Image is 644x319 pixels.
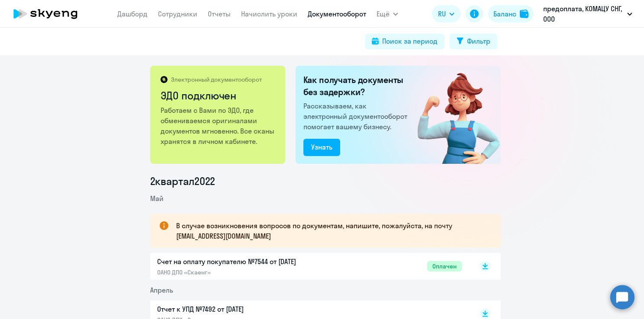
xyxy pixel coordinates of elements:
[303,101,411,132] p: Рассказываем, как электронный документооборот помогает вашему бизнесу.
[450,34,497,49] button: Фильтр
[403,66,501,164] img: connected
[303,139,340,156] button: Узнать
[157,256,339,267] p: Счет на оплату покупателю №7544 от [DATE]
[308,10,366,18] a: Документооборот
[117,10,148,18] a: Дашборд
[432,5,460,22] button: RU
[467,36,490,46] div: Фильтр
[493,9,516,19] div: Баланс
[488,5,534,22] button: Балансbalance
[157,304,339,314] p: Отчет к УПД №7492 от [DATE]
[158,10,197,18] a: Сотрудники
[150,174,501,188] li: 2 квартал 2022
[176,220,485,241] p: В случае возникновения вопросов по документам, напишите, пожалуйста, на почту [EMAIL_ADDRESS][DOM...
[303,74,411,98] h2: Как получать документы без задержки?
[157,256,462,276] a: Счет на оплату покупателю №7544 от [DATE]ОАНО ДПО «Скаенг»Оплачен
[382,36,438,46] div: Поиск за период
[543,3,624,24] p: предоплата, КОМАЦУ СНГ, ООО
[161,105,276,147] p: Работаем с Вами по ЭДО, где обмениваемся оригиналами документов мгновенно. Все сканы хранятся в л...
[365,34,444,49] button: Поиск за период
[150,194,164,203] span: Май
[438,9,446,19] span: RU
[171,76,262,83] p: Электронный документооборот
[161,89,276,102] h2: ЭДО подключен
[208,10,231,18] a: Отчеты
[377,5,398,22] button: Ещё
[311,142,332,152] div: Узнать
[150,286,173,294] span: Апрель
[539,3,637,24] button: предоплата, КОМАЦУ СНГ, ООО
[520,10,528,18] img: balance
[377,9,390,19] span: Ещё
[157,268,339,276] p: ОАНО ДПО «Скаенг»
[241,10,297,18] a: Начислить уроки
[427,261,462,271] span: Оплачен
